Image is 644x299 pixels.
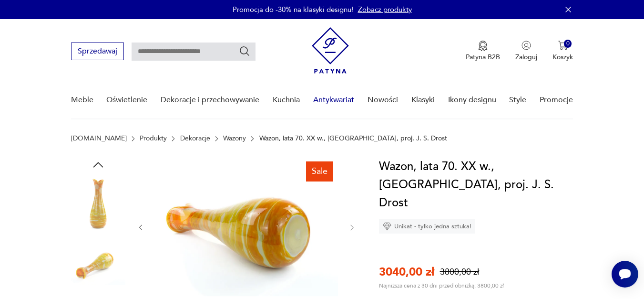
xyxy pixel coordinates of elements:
img: Ikona koszyka [558,41,568,50]
a: Produkty [140,135,167,142]
div: Unikat - tylko jedna sztuka! [379,219,475,234]
img: Ikonka użytkownika [521,41,531,50]
a: Antykwariat [313,82,354,118]
div: Sale [306,161,333,182]
a: Wazony [223,135,246,142]
a: Sprzedawaj [71,49,124,55]
img: Ikona diamentu [383,222,391,231]
button: Sprzedawaj [71,43,124,60]
img: Patyna - sklep z meblami i dekoracjami vintage [312,27,349,74]
img: Zdjęcie produktu Wazon, lata 70. XX w., Ząbkowice, proj. J. S. Drost [71,238,125,292]
h1: Wazon, lata 70. XX w., [GEOGRAPHIC_DATA], proj. J. S. Drost [379,158,580,212]
p: Najniższa cena z 30 dni przed obniżką: 3800,00 zł [379,282,504,289]
a: Dekoracje [180,135,210,142]
a: Dekoracje i przechowywanie [161,82,259,118]
p: 3800,00 zł [440,266,479,278]
button: Szukaj [239,45,250,57]
a: Promocje [540,82,573,118]
a: Style [509,82,526,118]
a: Meble [71,82,93,118]
p: Wazon, lata 70. XX w., [GEOGRAPHIC_DATA], proj. J. S. Drost [259,135,447,142]
a: Kuchnia [273,82,300,118]
p: Promocja do -30% na klasyki designu! [233,5,353,14]
a: Oświetlenie [106,82,147,118]
button: Zaloguj [515,41,537,62]
img: Zdjęcie produktu Wazon, lata 70. XX w., Ząbkowice, proj. J. S. Drost [154,158,338,296]
p: Koszyk [552,53,573,62]
a: Nowości [368,82,398,118]
img: Zdjęcie produktu Wazon, lata 70. XX w., Ząbkowice, proj. J. S. Drost [71,177,125,231]
a: Klasyki [411,82,435,118]
div: 0 [564,40,572,48]
button: 0Koszyk [552,41,573,62]
button: Patyna B2B [466,41,500,62]
iframe: Smartsupp widget button [612,261,638,288]
img: Ikona medalu [478,41,488,51]
a: Ikony designu [448,82,496,118]
a: [DOMAIN_NAME] [71,135,127,142]
p: Patyna B2B [466,53,500,62]
p: Zaloguj [515,53,537,62]
a: Zobacz produkty [358,5,412,14]
p: 3040,00 zł [379,264,434,280]
a: Ikona medaluPatyna B2B [466,41,500,62]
